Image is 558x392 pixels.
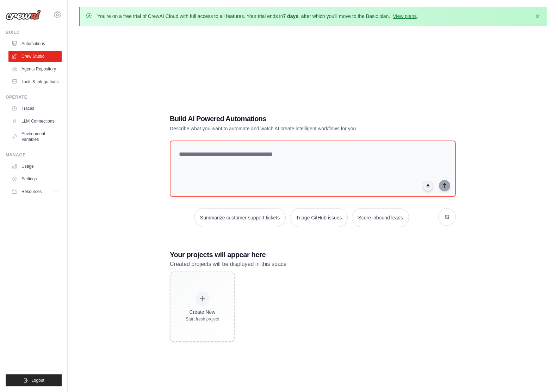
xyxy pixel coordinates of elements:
p: You're on a free trial of CrewAI Cloud with full access to all features. Your trial ends in , aft... [97,13,418,20]
h1: Build AI Powered Automations [170,114,407,124]
a: Crew Studio [8,51,62,62]
a: Traces [8,103,62,114]
p: Created projects will be displayed in this space [170,260,456,269]
a: Usage [8,161,62,172]
strong: 7 days [283,13,298,19]
button: Score inbound leads [352,208,409,227]
button: Get new suggestions [438,208,456,226]
button: Resources [8,186,62,197]
button: Summarize customer support tickets [194,208,286,227]
a: Settings [8,173,62,185]
button: Click to speak your automation idea [423,181,433,191]
div: Start fresh project [186,316,219,322]
button: Logout [6,374,62,386]
a: Tools & Integrations [8,76,62,87]
span: Logout [31,378,44,383]
a: Automations [8,38,62,49]
a: Agents Repository [8,63,62,75]
button: Triage GitHub issues [290,208,348,227]
span: Resources [21,189,42,194]
a: View plans [393,13,416,19]
div: Manage [6,152,62,158]
div: Build [6,30,62,35]
img: Logo [6,10,41,20]
a: LLM Connections [8,116,62,127]
h3: Your projects will appear here [170,250,456,260]
div: Create New [186,309,219,316]
a: Environment Variables [8,128,62,145]
div: Operate [6,94,62,100]
p: Describe what you want to automate and watch AI create intelligent workflows for you [170,125,407,132]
